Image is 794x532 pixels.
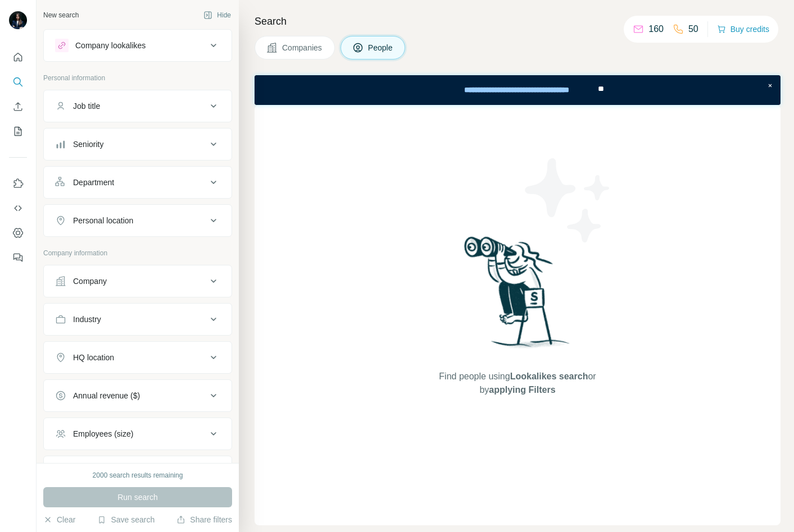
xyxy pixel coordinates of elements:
[688,22,698,36] p: 50
[44,207,232,234] button: Personal location
[93,470,183,480] div: 2000 search results remaining
[518,150,619,251] img: Surfe Illustration - Stars
[368,42,394,53] span: People
[44,93,232,120] button: Job title
[73,100,100,112] div: Job title
[44,306,232,333] button: Industry
[73,390,140,401] div: Annual revenue ($)
[9,72,27,92] button: Search
[44,382,232,409] button: Annual revenue ($)
[9,198,27,218] button: Use Surfe API
[73,352,114,363] div: HQ location
[44,169,232,196] button: Department
[43,514,75,525] button: Clear
[9,97,27,117] button: Enrich CSV
[459,233,576,359] img: Surfe Illustration - Woman searching with binoculars
[43,10,79,20] div: New search
[489,385,555,395] span: applying Filters
[73,428,133,439] div: Employees (size)
[73,177,114,188] div: Department
[255,75,781,105] iframe: Banner
[73,276,107,287] div: Company
[648,22,664,36] p: 160
[9,223,27,243] button: Dashboard
[9,121,27,141] button: My lists
[44,458,232,485] button: Technologies
[428,370,607,397] span: Find people using or by
[75,40,146,51] div: Company lookalikes
[44,344,232,371] button: HQ location
[282,42,323,53] span: Companies
[97,514,155,525] button: Save search
[43,248,232,258] p: Company information
[196,7,239,24] button: Hide
[510,372,588,381] span: Lookalikes search
[44,32,232,59] button: Company lookalikes
[9,11,27,29] img: Avatar
[44,131,232,158] button: Seniority
[73,215,133,226] div: Personal location
[9,47,27,67] button: Quick start
[44,420,232,447] button: Employees (size)
[717,21,769,37] button: Buy credits
[9,173,27,194] button: Use Surfe on LinkedIn
[255,13,781,29] h4: Search
[73,139,103,150] div: Seniority
[176,514,232,525] button: Share filters
[9,247,27,268] button: Feedback
[43,73,232,83] p: Personal information
[73,314,101,325] div: Industry
[44,268,232,295] button: Company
